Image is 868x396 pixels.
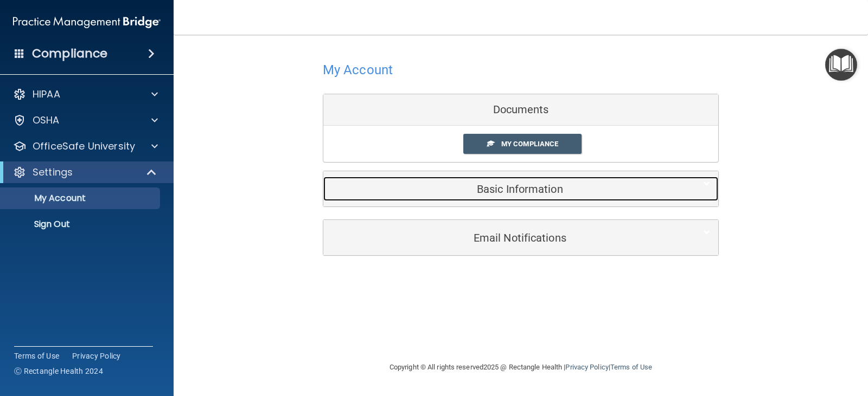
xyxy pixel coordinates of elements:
[33,166,73,179] p: Settings
[323,63,393,77] h4: My Account
[331,225,710,250] a: Email Notifications
[331,232,677,244] h5: Email Notifications
[14,366,103,376] span: Ⓒ Rectangle Health 2024
[13,114,158,127] a: OSHA
[32,46,107,61] h4: Compliance
[33,114,60,127] p: OSHA
[501,140,558,148] span: My Compliance
[13,140,158,153] a: OfficeSafe University
[13,166,157,179] a: Settings
[33,88,60,101] p: HIPAA
[7,193,155,204] p: My Account
[825,49,857,81] button: Open Resource Center
[33,140,135,153] p: OfficeSafe University
[565,363,608,371] a: Privacy Policy
[13,88,158,101] a: HIPAA
[14,350,59,361] a: Terms of Use
[331,177,710,201] a: Basic Information
[610,363,652,371] a: Terms of Use
[13,11,161,33] img: PMB logo
[7,219,155,230] p: Sign Out
[331,183,677,195] h5: Basic Information
[680,324,855,367] iframe: Drift Widget Chat Controller
[323,94,718,126] div: Documents
[323,350,719,385] div: Copyright © All rights reserved 2025 @ Rectangle Health | |
[72,350,121,361] a: Privacy Policy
